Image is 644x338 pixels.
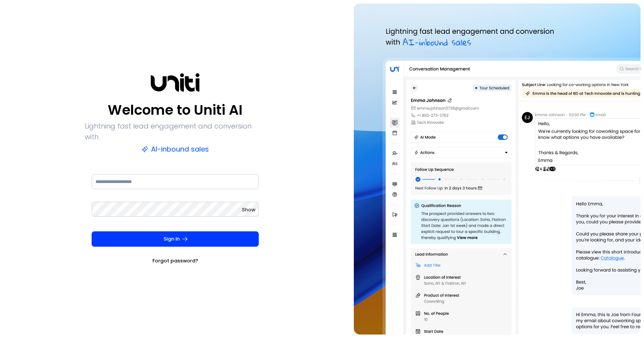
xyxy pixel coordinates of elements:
[108,101,243,119] p: Welcome to Uniti AI
[354,3,641,335] img: auth-hero.png
[85,121,266,142] p: Lightning fast lead engagement and conversion with
[141,144,209,155] p: AI-inbound sales
[242,206,255,213] span: Show
[153,257,198,265] a: Forgot password?
[92,231,259,247] button: Sign In
[242,206,255,214] button: Show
